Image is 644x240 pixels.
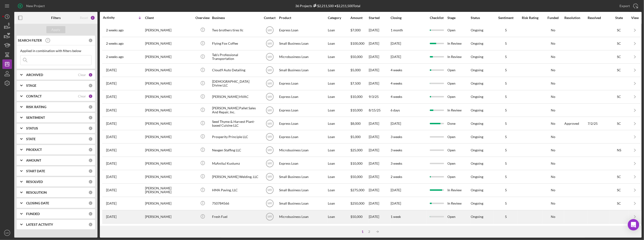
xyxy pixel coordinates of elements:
time: 2025-08-27 01:09 [106,162,116,165]
time: 2025-09-08 11:18 [106,55,124,59]
div: 5 [494,42,518,45]
text: MR [267,69,272,72]
div: 0 [88,190,93,195]
text: MR [267,109,272,112]
div: 5 [494,148,518,152]
div: [PERSON_NAME] [145,51,193,63]
div: 1 [88,73,93,77]
div: [DATE] [369,211,390,223]
time: 2025-09-10 19:25 [106,28,124,32]
div: 0 [88,115,93,120]
text: MR [267,175,272,179]
time: [DATE] [391,41,401,45]
div: [PERSON_NAME] [145,37,193,50]
div: Open [447,144,470,156]
div: Small Business Loan [279,170,327,183]
div: Small Business Loan [279,184,327,197]
div: Fresh Fuel [212,211,260,223]
div: Loan [328,211,350,223]
div: SC [610,28,629,32]
time: 3 weeks [391,135,402,139]
time: 2025-08-18 13:43 [106,215,116,219]
div: SC [610,175,629,179]
time: 1 week [391,215,401,219]
div: In Review [447,197,470,210]
div: 0 [88,169,93,173]
div: 5 [494,215,518,219]
div: Small Business Loan [279,64,327,77]
div: Express Loan [279,117,327,130]
div: Ongoing [471,42,483,45]
div: In Review [447,104,470,116]
b: RISK RATING [26,105,46,109]
div: Express Loan [279,104,327,116]
div: [PERSON_NAME] [145,130,193,143]
div: Ongoing [471,55,483,59]
div: [PERSON_NAME] [145,91,193,103]
div: [PERSON_NAME] [145,24,193,36]
span: $7,500 [350,81,361,85]
time: 2025-09-08 17:26 [106,42,124,45]
div: 5 [494,175,518,179]
b: AMOUNT [26,158,41,162]
time: 4 weeks [391,81,402,85]
div: 5 [494,28,518,32]
div: [DATE] [369,197,390,210]
text: MR [267,29,272,32]
div: 0 [88,180,93,184]
div: 0 [88,126,93,130]
div: Export [620,1,630,11]
div: HMA Paving, LLC [212,184,260,197]
div: No [542,55,564,59]
div: Ongoing [471,175,483,179]
div: 0 [88,148,93,152]
div: Resolved [588,16,609,20]
time: 1 month [391,28,403,32]
div: Amount [350,16,368,20]
div: 9/3/25 [369,91,390,103]
div: Loan [328,24,350,36]
div: Express Loan [279,77,327,90]
div: 0 [88,158,93,163]
div: Open Intercom Messenger [628,219,639,230]
div: Express Loan [279,24,327,36]
div: SC [610,202,629,205]
div: No [542,82,564,85]
div: 0 [88,212,93,216]
div: [DATE] [369,77,390,90]
div: 5 [494,162,518,165]
div: Ongoing [471,202,483,205]
div: Loan [328,37,350,50]
time: [DATE] [391,55,401,59]
span: $10,000 [350,161,363,165]
div: Applied in combination with filters below [20,49,92,53]
div: [PERSON_NAME] [PERSON_NAME] [145,184,193,197]
span: $100,000 [350,41,364,45]
b: RESOLUTION [26,191,47,194]
span: $10,000 [350,108,363,112]
div: No [542,122,564,125]
div: [DATE] [369,51,390,63]
div: Activity [103,16,124,19]
div: $8,000 [350,117,368,130]
div: 5 [494,108,518,112]
text: MR [267,215,272,219]
b: FUNDED [26,212,40,216]
b: STAGE [26,84,36,87]
button: New Project [14,1,49,11]
text: MR [267,149,272,152]
div: 5 [494,122,518,125]
div: No [542,42,564,45]
div: Ongoing [471,108,483,112]
text: MR [267,202,272,205]
span: $7,000 [350,28,361,32]
div: NS [610,148,629,152]
div: 2 [90,15,95,20]
span: $50,000 [350,175,363,179]
div: 5 [494,68,518,72]
div: No [542,148,564,152]
div: No [542,95,564,99]
div: [PERSON_NAME] [145,211,193,223]
button: Export [615,1,642,11]
div: Clear [78,73,86,77]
